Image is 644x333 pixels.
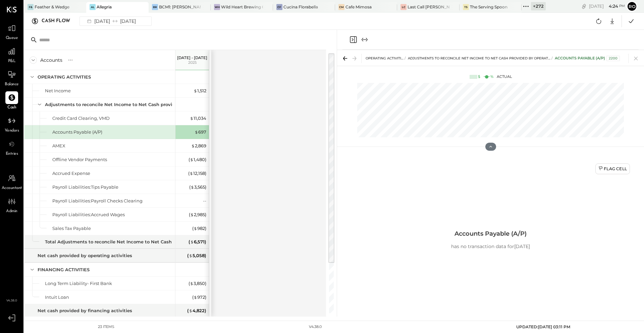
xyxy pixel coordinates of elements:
[187,307,206,314] div: ( 4,822 )
[214,4,220,10] div: WH
[0,68,23,88] a: Balance
[5,128,19,134] span: Vendors
[191,184,194,190] span: $
[45,101,214,108] div: Adjustments to reconcile Net Income to Net Cash provided by operations:
[595,163,630,174] button: Flag Cell
[190,171,193,176] span: $
[194,88,206,94] div: 1,512
[189,253,193,258] span: $
[152,4,158,10] div: BR
[345,4,372,10] div: Cafe Mimosa
[28,4,34,10] div: F&
[52,184,118,190] div: Payroll Liabilities:Tips Payable
[190,115,206,122] div: 11,034
[203,198,206,204] div: --
[52,170,90,177] div: Accrued Expense
[8,58,16,64] span: P&L
[606,56,620,61] div: 2200
[189,156,206,163] div: ( 1,480 )
[6,35,18,41] span: Queue
[0,138,23,157] a: Entries
[283,4,318,10] div: Cucina Florabella
[366,56,406,60] span: OPERATING ACTIVITIES
[190,281,194,286] span: $
[598,166,627,172] div: Flag Cell
[490,74,493,80] div: %
[194,294,197,300] span: $
[52,129,102,135] div: Accounts Payable (A/P)
[309,324,322,330] div: v 4.38.0
[45,294,69,300] div: Intuit Loan
[191,143,206,149] div: 2,869
[0,91,23,111] a: Cash
[40,57,62,63] div: Accounts
[159,4,201,10] div: BCM1: [PERSON_NAME] Kitchen Bar Market
[190,157,194,162] span: $
[52,211,125,218] div: Payroll Liabilities:Accrued Wages
[581,3,587,10] div: copy link
[189,239,206,245] div: ( 6,571 )
[531,2,546,10] div: + 272
[187,252,206,259] div: ( 5,058 )
[45,280,112,287] div: Long Term Liability- First Bank
[451,243,530,250] p: has no transaction data for [DATE]
[52,198,143,204] div: Payroll Liabilities:Payroll Checks Clearing
[45,239,226,245] div: Total Adjustments to reconcile Net Income to Net Cash provided by operations:
[90,4,96,10] div: Al
[7,105,16,111] span: Cash
[2,185,22,191] span: Accountant
[555,56,620,61] div: Accounts Payable (A/P)
[192,225,206,232] div: ( 982 )
[189,184,206,190] div: ( 3,565 )
[52,225,91,232] div: Sales Tax Payable
[52,115,110,122] div: Credit Card Clearing, VMD
[338,4,344,10] div: CM
[478,74,480,80] div: $
[98,324,114,330] div: 23 items
[276,4,282,10] div: CF
[189,211,206,218] div: ( 2,985 )
[470,74,512,80] div: Actual
[408,4,449,10] div: Last Call [PERSON_NAME], LLC
[38,74,91,80] div: OPERATING ACTIVITIES
[42,16,77,27] div: Cash Flow
[470,4,507,10] div: The Serving Spoon
[194,88,197,93] span: $
[6,208,17,215] span: Admin
[195,129,206,135] div: 697
[451,227,530,241] h3: Accounts Payable (A/P)
[83,17,139,26] div: [DATE] [DATE]
[35,4,69,10] div: Feather & Wedge
[0,172,23,191] a: Accountant
[195,129,198,135] span: $
[361,36,369,44] button: Expand panel (e)
[38,307,132,314] div: Net cash provided by financing activities
[52,143,65,149] div: AMEX
[79,16,152,26] button: [DATE][DATE]
[349,36,357,44] button: Close panel
[0,22,23,41] a: Queue
[627,1,637,12] button: Ro
[190,115,194,121] span: $
[190,212,194,217] span: $
[5,82,19,88] span: Balance
[189,308,193,313] span: $
[52,156,107,163] div: Offline Vendor Payments
[38,252,132,259] div: Net cash provided by operating activities
[177,55,207,60] p: [DATE] - [DATE]
[0,45,23,64] a: P&L
[516,324,570,329] span: UPDATED: [DATE] 03:11 PM
[408,56,557,60] span: Adjustments to reconcile Net Income to Net Cash provided by operations:
[194,226,197,231] span: $
[188,170,206,177] div: ( 12,158 )
[38,267,90,273] div: FINANCING ACTIVITIES
[192,294,206,300] div: ( 972 )
[6,151,18,157] span: Entries
[221,4,263,10] div: Wild Heart Brewing Company
[190,239,194,244] span: $
[188,60,197,65] span: 2025
[189,280,206,287] div: ( 3,850 )
[97,4,112,10] div: Allegria
[400,4,407,10] div: LC
[463,4,469,10] div: TS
